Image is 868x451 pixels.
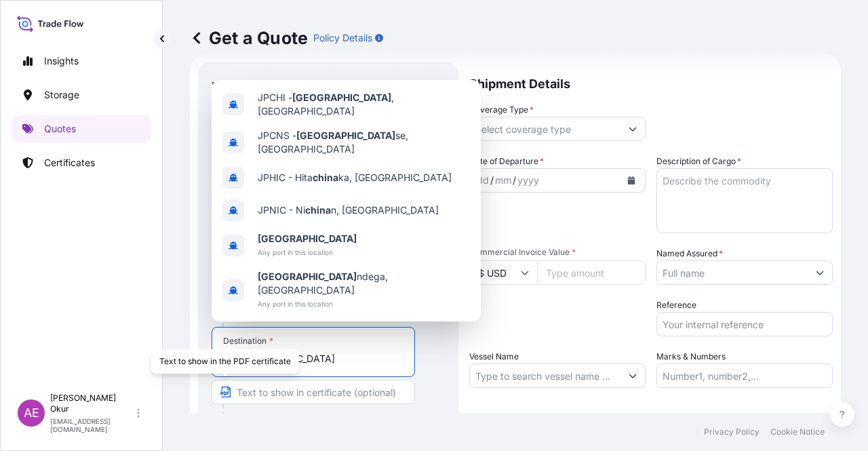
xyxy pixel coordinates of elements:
[296,130,395,141] b: [GEOGRAPHIC_DATA]
[190,27,308,49] p: Get a Quote
[770,427,825,437] p: Cookie Notice
[24,406,39,420] span: AE
[657,260,808,285] input: Full name
[50,393,134,414] p: [PERSON_NAME] Okur
[469,155,544,168] span: Date of Departure
[44,156,95,170] p: Certificates
[212,380,415,404] input: Text to appear on certificate
[258,129,470,156] span: JPCNS - se, [GEOGRAPHIC_DATA]
[490,172,494,189] div: /
[44,88,79,102] p: Storage
[44,54,79,68] p: Insights
[258,233,357,244] b: [GEOGRAPHIC_DATA]
[513,172,516,189] div: /
[223,336,273,347] div: Destination
[656,247,723,260] label: Named Assured
[305,204,331,216] b: china
[258,203,439,217] span: JPNIC - Ni n, [GEOGRAPHIC_DATA]
[469,350,519,364] label: Vessel Name
[469,103,534,117] label: Coverage Type
[212,79,291,95] p: Route Details
[313,172,338,183] b: china
[704,427,759,437] p: Privacy Policy
[50,417,134,433] p: [EMAIL_ADDRESS][DOMAIN_NAME]
[516,172,540,189] div: year,
[292,92,391,103] b: [GEOGRAPHIC_DATA]
[44,122,76,136] p: Quotes
[258,246,357,259] span: Any port in this location
[620,364,645,388] button: Show suggestions
[469,247,646,258] span: Commercial Invoice Value
[494,172,513,189] div: month,
[212,80,481,321] div: Show suggestions
[475,172,490,189] div: day,
[620,170,642,191] button: Calendar
[537,260,646,285] input: Type amount
[620,117,645,141] button: Show suggestions
[469,62,833,103] p: Shipment Details
[151,349,299,374] div: Text to show in the PDF certificate
[258,171,452,184] span: JPHIC - Hita ka, [GEOGRAPHIC_DATA]
[656,350,726,364] label: Marks & Numbers
[258,270,470,297] span: ndega, [GEOGRAPHIC_DATA]
[238,352,398,366] input: Destination
[656,364,833,388] input: Number1, number2,...
[656,298,696,312] label: Reference
[656,155,741,168] label: Description of Cargo
[258,271,357,282] b: [GEOGRAPHIC_DATA]
[656,312,833,336] input: Your internal reference
[313,31,372,45] p: Policy Details
[258,297,470,311] span: Any port in this location
[470,364,620,388] input: Type to search vessel name or IMO
[808,260,832,285] button: Show suggestions
[258,91,470,118] span: JPCHI - , [GEOGRAPHIC_DATA]
[470,117,620,141] input: Select coverage type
